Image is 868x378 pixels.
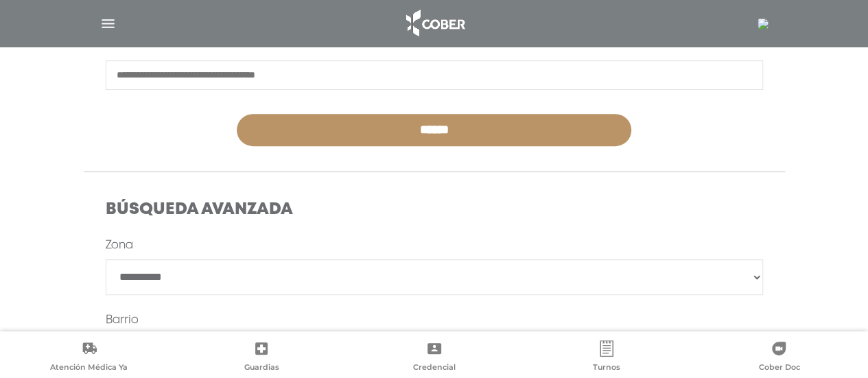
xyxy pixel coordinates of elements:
[106,200,763,220] h4: Búsqueda Avanzada
[593,362,620,375] span: Turnos
[348,340,520,375] a: Credencial
[3,340,175,375] a: Atención Médica Ya
[758,362,799,375] span: Cober Doc
[244,362,279,375] span: Guardias
[106,312,139,329] label: Barrio
[758,19,769,29] img: 24613
[175,340,347,375] a: Guardias
[693,340,865,375] a: Cober Doc
[106,237,133,254] label: Zona
[520,340,692,375] a: Turnos
[99,15,117,32] img: Cober_menu-lines-white.svg
[399,7,471,40] img: logo_cober_home-white.png
[413,362,456,375] span: Credencial
[50,362,128,375] span: Atención Médica Ya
